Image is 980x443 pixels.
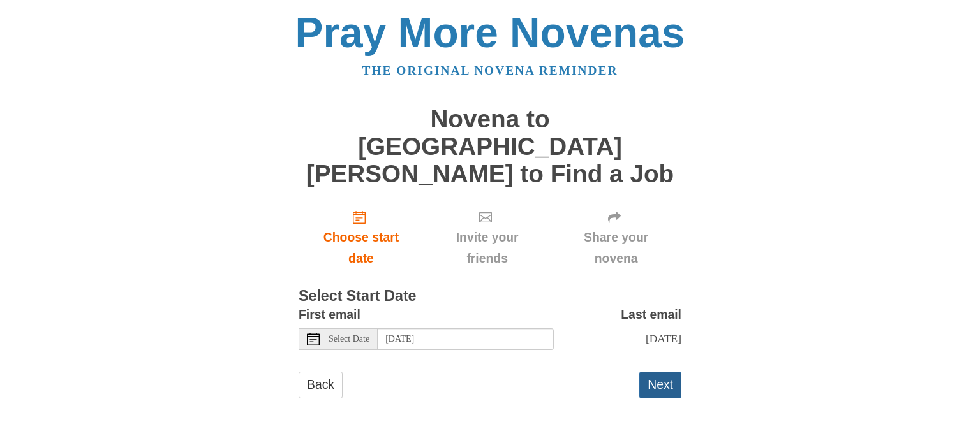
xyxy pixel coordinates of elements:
[299,200,424,276] a: Choose start date
[362,64,618,77] a: The original novena reminder
[424,200,551,276] div: Click "Next" to confirm your start date first.
[299,288,681,305] h3: Select Start Date
[299,372,343,398] a: Back
[295,9,685,56] a: Pray More Novenas
[563,227,669,269] span: Share your novena
[436,227,538,269] span: Invite your friends
[639,372,681,398] button: Next
[299,304,360,325] label: First email
[311,227,411,269] span: Choose start date
[329,335,369,344] span: Select Date
[299,106,681,187] h1: Novena to [GEOGRAPHIC_DATA][PERSON_NAME] to Find a Job
[646,332,681,345] span: [DATE]
[621,304,681,325] label: Last email
[551,200,681,276] div: Click "Next" to confirm your start date first.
